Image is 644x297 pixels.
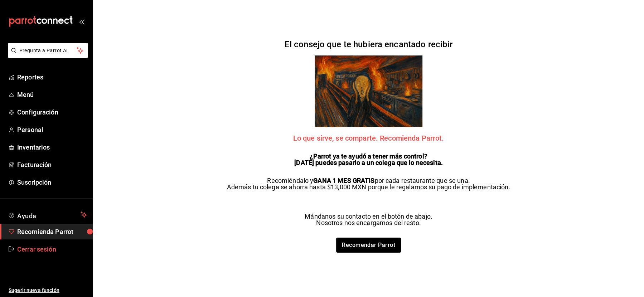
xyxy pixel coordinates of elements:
[294,159,443,166] strong: [DATE] puedes pasarlo a un colega que lo necesita.
[305,213,432,226] p: Mándanos su contacto en el botón de abajo. Nosotros nos encargamos del resto.
[313,177,374,184] strong: GANA 1 MES GRATIS
[227,177,510,190] p: Recomiéndalo y por cada restaurante que se una. Además tu colega se ahorra hasta $13,000 MXN porq...
[8,43,88,58] button: Pregunta a Parrot AI
[17,90,87,99] span: Menú
[17,227,87,237] span: Recomienda Parrot
[79,19,84,24] button: open_drawer_menu
[285,40,453,49] h2: El consejo que te hubiera encantado recibir
[17,160,87,170] span: Facturación
[17,107,87,117] span: Configuración
[17,210,78,219] span: Ayuda
[17,125,87,135] span: Personal
[17,177,87,187] span: Suscripción
[5,52,88,59] a: Pregunta a Parrot AI
[17,142,87,152] span: Inventarios
[315,55,422,127] img: referrals Parrot
[9,287,87,294] span: Sugerir nueva función
[17,244,87,254] span: Cerrar sesión
[19,47,77,54] span: Pregunta a Parrot AI
[293,135,444,142] span: Lo que sirve, se comparte. Recomienda Parrot.
[310,152,427,160] strong: ¿Parrot ya te ayudó a tener más control?
[17,72,87,82] span: Reportes
[336,238,401,253] a: Recomendar Parrot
